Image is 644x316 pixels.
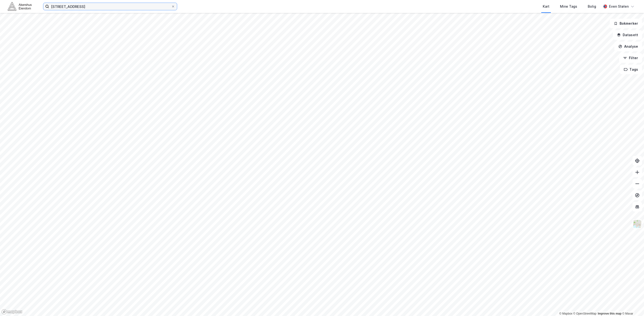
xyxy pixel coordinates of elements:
div: Mine Tags [560,4,577,9]
div: Bolig [588,4,596,9]
input: Søk på adresse, matrikkel, gårdeiere, leietakere eller personer [49,3,171,10]
a: Mapbox [559,312,572,315]
iframe: Chat Widget [620,293,644,316]
button: Datasett [613,30,642,40]
button: Tags [620,65,642,74]
button: Filter [619,53,642,63]
img: akershus-eiendom-logo.9091f326c980b4bce74ccdd9f866810c.svg [8,2,32,11]
a: OpenStreetMap [573,312,597,315]
img: Z [633,219,642,229]
button: Analyse [614,42,642,51]
a: Improve this map [598,312,621,315]
a: Mapbox homepage [1,309,23,315]
div: Kart [543,4,549,9]
button: Bokmerker [610,19,642,28]
div: Kontrollprogram for chat [620,293,644,316]
div: Even Stølen [609,4,629,9]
